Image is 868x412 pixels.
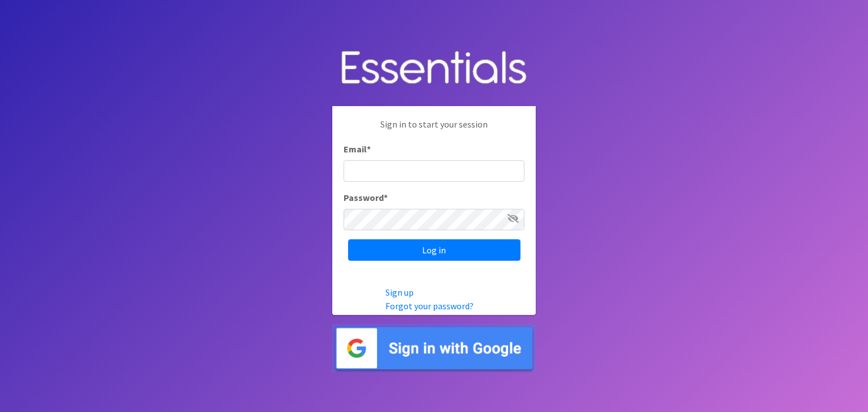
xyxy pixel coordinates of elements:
input: Log in [348,239,520,261]
label: Email [344,142,371,156]
label: Password [344,191,388,204]
img: Human Essentials [332,40,536,98]
abbr: required [384,192,388,203]
a: Sign up [385,287,414,298]
p: Sign in to start your session [344,117,524,142]
img: Sign in with Google [332,324,536,373]
abbr: required [367,143,371,155]
a: Forgot your password? [385,300,474,312]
